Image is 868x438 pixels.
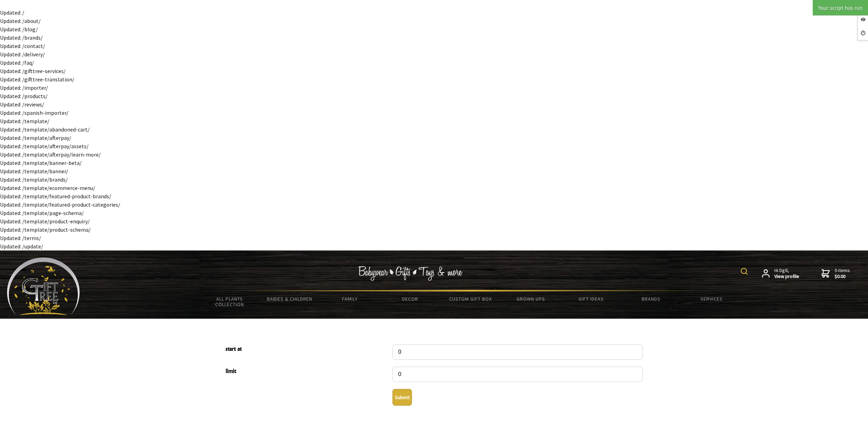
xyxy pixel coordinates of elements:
a: Gift Ideas [561,292,621,306]
a: All Plants Collection [200,292,260,312]
span: start at [226,344,389,355]
a: Brands [621,292,681,306]
a: Babies & Children [260,292,320,306]
input: start at [392,344,643,360]
a: Grown Ups [501,292,561,306]
span: limit [226,367,389,377]
a: Custom Gift Box [440,292,501,306]
button: Submit [392,389,412,406]
span: Hi Dgtl, [774,268,799,280]
input: limit [392,367,643,382]
span: 0 items [835,267,850,280]
a: Services [681,292,741,306]
img: product search [741,268,748,275]
img: Babyware - Gifts - Toys and more... [7,257,80,315]
img: Babywear - Gifts - Toys & more [358,266,463,281]
a: Hi Dgtl,View profile [762,268,799,280]
a: Decor [380,292,440,306]
strong: View profile [774,273,799,280]
a: 0 items$0.00 [821,268,850,280]
a: Family [320,292,380,306]
strong: $0.00 [835,273,850,280]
